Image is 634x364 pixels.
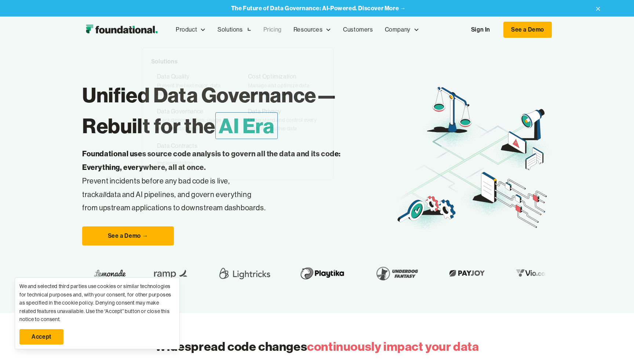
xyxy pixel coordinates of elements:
a: Cost OptimizationManage and optimize data warehouse costs [242,69,324,101]
div: Solutions [212,18,257,42]
a: The Future of Data Governance: AI-Powered. Discover More → [231,5,406,12]
a: Pricing [258,18,288,42]
img: Ramp [143,263,187,284]
div: Company [385,25,411,34]
div: Manage and optimize data warehouse costs [248,81,318,98]
a: Data ContractsAutomate data contract implementation [151,138,233,170]
div: Product [170,18,212,42]
img: Vio.com [506,267,549,279]
div: Data Privacy [248,107,281,116]
div: Product [176,25,197,34]
nav: Solutions [142,48,334,179]
div: Understand and control every path of sensitive data [248,116,318,132]
img: Lemonade [88,267,120,279]
div: Resources [288,18,337,42]
a: Sign In [464,22,498,37]
div: Solutions [218,25,243,34]
a: Data QualityPrevent the next major data incident [151,69,233,101]
h2: Widespread code changes [155,338,479,355]
div: Resources [294,25,323,34]
img: Lightricks [211,263,267,284]
a: Accept [19,329,63,345]
a: Customers [337,18,379,42]
h1: Unified Data Governance— Rebuilt for the [82,80,395,141]
div: Automate data contract implementation [157,151,227,167]
iframe: Chat Widget [502,279,634,364]
div: Solutions [151,57,324,66]
img: Underdog Fantasy [366,263,416,284]
img: Playtika [290,263,343,284]
img: Foundational Logo [82,22,161,37]
em: all [99,190,106,199]
a: Data PrivacyUnderstand and control every path of sensitive data [242,104,324,135]
a: See a Demo [503,22,552,38]
div: Prevent the next major data incident [157,81,227,98]
div: וידג'ט של צ'אט [502,279,634,364]
div: Cost Optimization [248,72,296,81]
div: Data Governance [157,107,204,116]
strong: Foundational uses source code analysis to govern all the data and its code: Everything, everywher... [82,149,341,172]
span: continuously impact your data [307,339,479,354]
a: Data GovernanceTrack dependencies, usage and metadata end-to-end [151,104,233,135]
strong: The Future of Data Governance: AI-Powered. Discover More → [231,4,406,12]
div: Company [379,18,425,42]
div: Track dependencies, usage and metadata end-to-end [157,116,227,132]
a: See a Demo → [82,226,174,245]
div: Data Quality [157,72,190,81]
img: Payjoy [440,267,483,279]
div: Data Contracts [157,141,197,151]
div: We and selected third parties use cookies or similar technologies for technical purposes and, wit... [19,282,175,323]
a: home [82,22,161,37]
p: Prevent incidents before any bad code is live, track data and AI pipelines, and govern everything... [82,147,364,215]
